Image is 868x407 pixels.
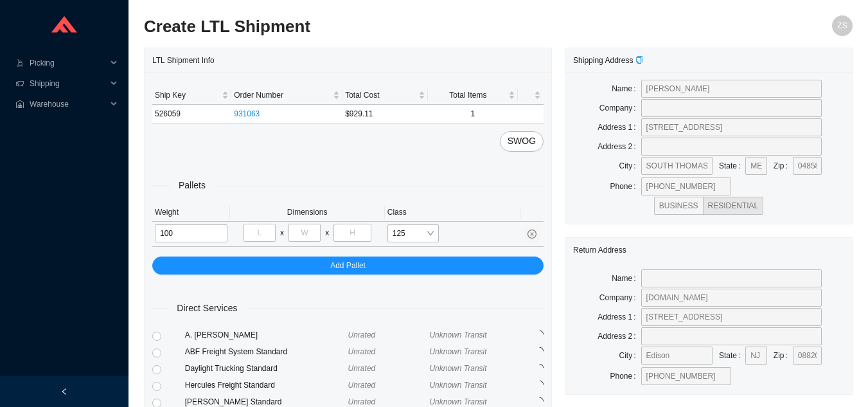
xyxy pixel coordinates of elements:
[619,347,641,365] label: City
[535,381,544,389] span: loading
[598,118,641,136] label: Address 1
[234,109,260,118] a: 931063
[342,86,427,105] th: Total Cost sortable
[168,301,246,316] span: Direct Services
[774,157,793,175] label: Zip
[535,347,544,356] span: loading
[185,362,348,375] div: Daylight Trucking Standard
[155,89,219,102] span: Ship Key
[348,397,376,406] span: Unrated
[288,224,321,242] input: W
[30,73,107,94] span: Shipping
[231,86,342,105] th: Order Number sortable
[152,105,231,123] td: 526059
[429,381,486,390] span: Unknown Transit
[348,364,376,373] span: Unrated
[144,15,675,38] h2: Create LTL Shipment
[325,226,329,239] div: x
[152,48,544,72] div: LTL Shipment Info
[345,89,415,102] span: Total Cost
[619,157,641,175] label: City
[333,224,371,242] input: H
[500,131,544,152] button: SWOG
[170,178,215,193] span: Pallets
[244,224,276,242] input: L
[573,56,643,65] span: Shipping Address
[598,308,641,326] label: Address 1
[234,89,330,102] span: Order Number
[60,388,68,395] span: left
[348,330,376,339] span: Unrated
[152,86,231,105] th: Ship Key sortable
[774,347,793,365] label: Zip
[30,53,107,73] span: Picking
[429,347,486,356] span: Unknown Transit
[430,89,506,102] span: Total Items
[708,201,759,210] span: RESIDENTIAL
[659,201,698,210] span: BUSINESS
[185,345,348,358] div: ABF Freight System Standard
[535,397,544,406] span: loading
[152,257,544,275] button: Add Pallet
[280,226,284,239] div: x
[393,225,434,242] span: 125
[598,327,641,345] label: Address 2
[429,364,486,373] span: Unknown Transit
[30,94,107,114] span: Warehouse
[612,269,641,287] label: Name
[385,203,520,222] th: Class
[598,138,641,156] label: Address 2
[429,397,486,406] span: Unknown Transit
[152,203,230,222] th: Weight
[610,367,641,385] label: Phone
[535,364,544,372] span: loading
[523,225,541,243] button: close-circle
[599,289,641,307] label: Company
[610,177,641,195] label: Phone
[518,86,544,105] th: undefined sortable
[185,379,348,392] div: Hercules Freight Standard
[508,134,536,149] span: SWOG
[348,381,376,390] span: Unrated
[719,157,745,175] label: State
[428,105,518,123] td: 1
[535,330,544,339] span: loading
[837,15,847,36] span: ZS
[330,259,366,272] span: Add Pallet
[635,54,643,67] div: Copy
[719,347,745,365] label: State
[342,105,427,123] td: $929.11
[612,80,641,98] label: Name
[635,56,643,64] span: copy
[428,86,518,105] th: Total Items sortable
[599,99,641,117] label: Company
[185,329,348,341] div: A. [PERSON_NAME]
[429,330,486,339] span: Unknown Transit
[573,238,844,262] div: Return Address
[348,347,376,356] span: Unrated
[230,203,385,222] th: Dimensions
